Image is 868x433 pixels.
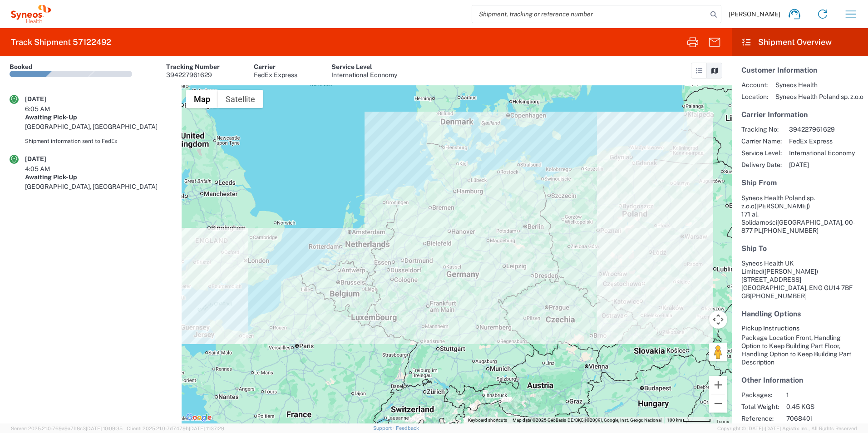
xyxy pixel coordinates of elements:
[25,123,172,131] div: [GEOGRAPHIC_DATA], [GEOGRAPHIC_DATA]
[750,292,807,300] span: [PHONE_NUMBER]
[741,93,768,101] span: Location:
[775,81,863,89] span: Syneos Health
[741,161,782,169] span: Delivery Date:
[789,149,855,157] span: International Economy
[468,417,507,423] button: Keyboard shortcuts
[741,125,782,133] span: Tracking No:
[184,412,214,423] img: Google
[741,137,782,145] span: Carrier Name:
[729,10,780,18] span: [PERSON_NAME]
[25,173,172,181] div: Awaiting Pick-Up
[762,227,819,234] span: [PHONE_NUMBER]
[331,71,397,79] div: International Economy
[373,425,396,431] a: Support
[786,391,838,399] span: 1
[789,137,855,145] span: FedEx Express
[775,93,863,101] span: Syneos Health Poland sp. z.o.o
[786,403,838,411] span: 0.45 KGS
[741,81,768,89] span: Account:
[709,310,727,329] button: Map camera controls
[667,418,682,423] span: 100 km
[789,161,855,169] span: [DATE]
[218,90,263,108] button: Show satellite imagery
[127,426,224,431] span: Client: 2025.21.0-7d7479b
[741,178,858,187] h5: Ship From
[789,125,855,133] span: 394227961629
[732,28,868,56] header: Shipment Overview
[755,202,810,210] span: ([PERSON_NAME])
[741,194,858,235] address: [GEOGRAPHIC_DATA], 00-877 PL
[741,110,858,119] h5: Carrier Information
[189,426,224,431] span: [DATE] 11:37:29
[741,211,777,226] span: 171 al. Solidarności
[254,63,297,71] div: Carrier
[10,63,33,71] div: Booked
[25,165,70,173] div: 4:05 AM
[741,325,858,332] h6: Pickup Instructions
[709,394,727,413] button: Zoom out
[25,113,172,121] div: Awaiting Pick-Up
[472,5,707,23] input: Shipment, tracking or reference number
[254,71,297,79] div: FedEx Express
[331,63,397,71] div: Service Level
[184,412,214,423] a: Open this area in Google Maps (opens a new window)
[25,137,172,145] div: Shipment information sent to FedEx
[741,310,858,318] h5: Handling Options
[741,403,779,411] span: Total Weight:
[11,37,111,48] h2: Track Shipment 57122492
[709,376,727,394] button: Zoom in
[786,414,838,423] span: 7068401
[396,425,419,431] a: Feedback
[717,424,857,433] span: Copyright © [DATE]-[DATE] Agistix Inc., All Rights Reserved
[741,376,858,384] h5: Other Information
[25,182,172,191] div: [GEOGRAPHIC_DATA], [GEOGRAPHIC_DATA]
[86,426,123,431] span: [DATE] 10:09:35
[741,244,858,253] h5: Ship To
[513,418,661,423] span: Map data ©2025 GeoBasis-DE/BKG (©2009), Google, Inst. Geogr. Nacional
[166,63,220,71] div: Tracking Number
[11,426,123,431] span: Server: 2025.21.0-769a9a7b8c3
[25,95,70,103] div: [DATE]
[763,268,818,275] span: ([PERSON_NAME])
[709,343,727,361] button: Drag Pegman onto the map to open Street View
[741,259,858,300] address: [GEOGRAPHIC_DATA], ENG GU14 7BF GB
[741,194,815,210] span: Syneos Health Poland sp. z.o.o
[741,260,818,283] span: Syneos Health UK Limited [STREET_ADDRESS]
[664,417,714,423] button: Map Scale: 100 km per 59 pixels
[25,155,70,163] div: [DATE]
[716,419,729,424] a: Terms
[166,71,220,79] div: 394227961629
[741,414,779,423] span: Reference:
[25,105,70,113] div: 6:05 AM
[741,391,779,399] span: Packages:
[741,334,858,366] div: Package Location Front, Handling Option to Keep Building Part Floor, Handling Option to Keep Buil...
[186,90,218,108] button: Show street map
[741,149,782,157] span: Service Level:
[741,66,858,74] h5: Customer Information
